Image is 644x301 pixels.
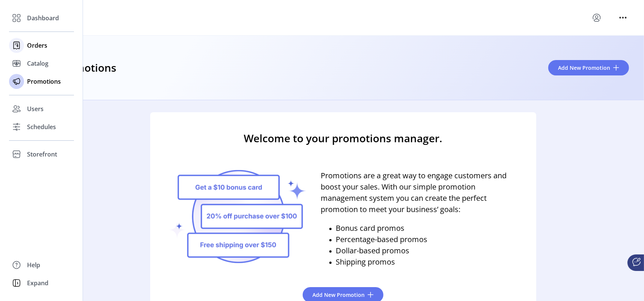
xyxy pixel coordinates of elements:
span: Users [27,104,44,113]
span: Promotions [27,77,61,86]
span: Expand [27,278,48,287]
button: menu [591,12,603,24]
p: Bonus card promos [336,223,428,234]
button: menu [617,12,629,24]
span: Schedules [27,122,56,131]
h3: Welcome to your promotions manager. [244,121,442,155]
span: Help [27,260,40,269]
span: Catalog [27,59,48,68]
p: Promotions are a great way to engage customers and boost your sales. With our simple promotion ma... [321,170,518,215]
p: Dollar-based promos [336,245,428,256]
button: Add New Promotion [548,60,629,75]
span: Dashboard [27,14,59,23]
span: Add New Promotion [312,291,365,299]
p: Shipping promos [336,256,428,268]
span: Storefront [27,150,57,159]
span: Orders [27,41,47,50]
h3: Promotions [57,60,116,76]
span: Add New Promotion [558,64,610,72]
p: Percentage-based promos [336,234,428,245]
